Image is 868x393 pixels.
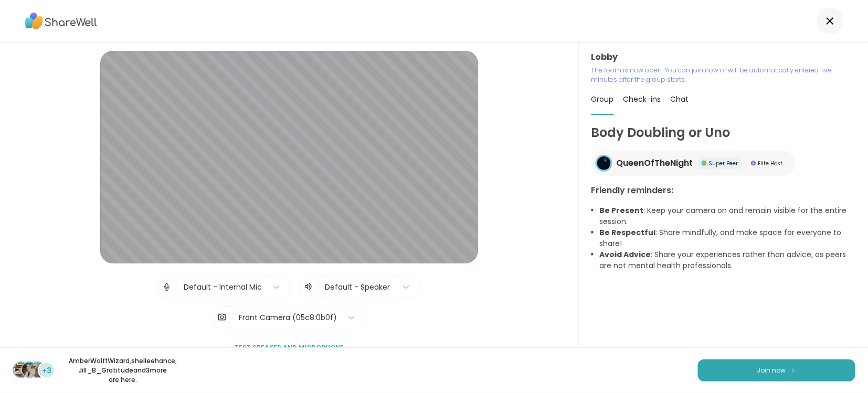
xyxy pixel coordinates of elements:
[600,205,855,227] li: : Keep your camera on and remain visible for the entire session.
[231,307,234,328] span: |
[235,343,344,353] span: Test speaker and microphone
[591,123,855,142] h1: Body Doubling or Uno
[751,161,756,166] img: Elite Host
[758,160,783,167] span: Elite Host
[709,160,738,167] span: Super Peer
[184,282,262,293] div: Default - Internal Mic
[230,337,348,359] button: Test speaker and microphone
[702,161,707,166] img: Super Peer
[591,184,855,197] h3: Friendly reminders:
[600,249,651,260] b: Avoid Advice
[42,365,51,376] span: +3
[591,151,796,176] a: QueenOfTheNightQueenOfTheNightSuper PeerSuper PeerElite HostElite Host
[176,277,178,298] span: |
[790,367,797,373] img: ShareWell Logomark
[317,281,320,293] span: |
[623,94,661,104] span: Check-ins
[22,363,37,377] img: shelleehance
[597,156,611,170] img: QueenOfTheNight
[14,363,28,377] img: AmberWolffWizard
[64,356,182,385] p: AmberWolffWizard , shelleehance , Jill_B_Gratitude and 3 more are here.
[217,307,227,328] img: Camera
[600,249,855,271] li: : Share your experiences rather than advice, as peers are not mental health professionals.
[239,312,337,323] div: Front Camera (05c8:0b0f)
[757,366,786,375] span: Join now
[591,94,614,104] span: Group
[25,9,97,33] img: ShareWell Logo
[671,94,689,104] span: Chat
[600,205,644,216] b: Be Present
[600,227,855,249] li: : Share mindfully, and make space for everyone to share!
[600,227,656,238] b: Be Respectful
[591,66,855,84] p: The room is now open. You can join now or will be automatically entered five minutes after the gr...
[591,51,855,63] h3: Lobby
[698,359,855,381] button: Join now
[30,363,45,377] img: Jill_B_Gratitude
[617,157,693,169] span: QueenOfTheNight
[162,277,172,298] img: Microphone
